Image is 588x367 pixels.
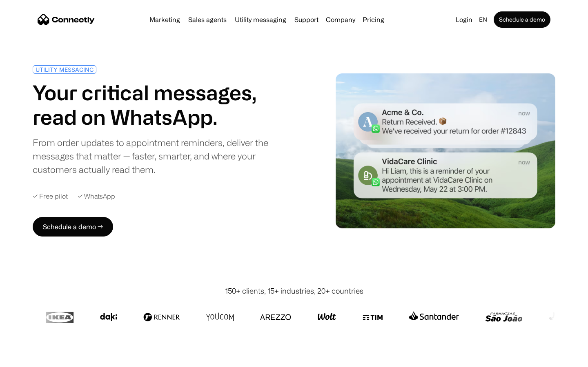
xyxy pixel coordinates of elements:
aside: Language selected: English [8,352,49,364]
div: UTILITY MESSAGING [36,66,94,73]
a: Support [291,16,322,23]
a: Sales agents [185,16,230,23]
div: ✓ WhatsApp [78,192,115,200]
a: Utility messaging [232,16,290,23]
div: en [479,14,487,25]
ul: Language list [16,353,49,364]
div: From order updates to appointment reminders, deliver the messages that matter — faster, smarter, ... [33,136,291,176]
h1: Your critical messages, read on WhatsApp. [33,80,291,129]
a: Schedule a demo → [33,217,113,237]
div: Company [326,14,355,25]
a: Pricing [359,16,388,23]
a: Schedule a demo [494,11,550,28]
div: 150+ clients, 15+ industries, 20+ countries [225,285,363,296]
div: ✓ Free pilot [33,192,68,200]
a: Login [452,14,476,25]
a: Marketing [146,16,183,23]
